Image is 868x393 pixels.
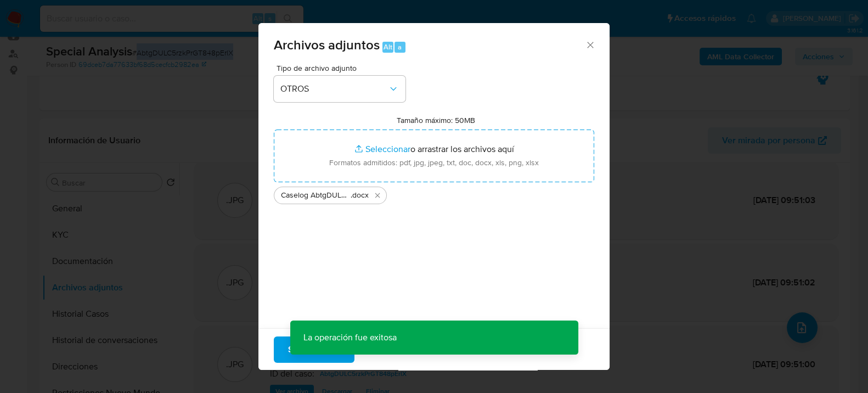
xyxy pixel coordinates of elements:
[280,83,388,94] span: OTROS
[290,321,410,355] p: La operación fue exitosa
[371,189,384,202] button: Eliminar Caselog AbtgDULC5rzkPrGT848pErlX_2025_09_26_11_18_42.docx
[281,190,351,201] span: Caselog AbtgDULC5rzkPrGT848pErlX_2025_09_26_11_18_42
[373,337,409,361] span: Cancelar
[398,42,402,52] span: a
[274,182,594,204] ul: Archivos seleccionados
[274,336,354,362] button: Subir archivo
[277,64,408,72] span: Tipo de archivo adjunto
[274,35,380,54] span: Archivos adjuntos
[397,115,475,125] label: Tamaño máximo: 50MB
[585,40,595,49] button: Cerrar
[274,76,405,102] button: OTROS
[384,42,392,52] span: Alt
[288,337,340,361] span: Subir archivo
[351,190,369,201] span: .docx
